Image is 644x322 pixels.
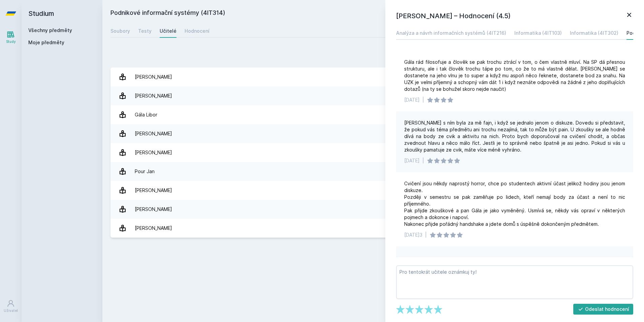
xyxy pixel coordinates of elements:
[110,8,560,19] h2: Podnikové informační systémy (4IT314)
[160,28,176,34] div: Učitelé
[135,146,172,159] div: [PERSON_NAME]
[404,232,422,238] div: [DATE]3
[135,89,172,103] div: [PERSON_NAME]
[110,86,636,105] a: [PERSON_NAME] 2 hodnocení 5.0
[6,39,16,44] div: Study
[110,68,636,86] a: [PERSON_NAME] 8 hodnocení 3.3
[110,181,636,200] a: [PERSON_NAME] 1 hodnocení 5.0
[160,24,176,38] a: Učitelé
[110,162,636,181] a: Pour Jan 5 hodnocení 4.6
[185,24,210,38] a: Hodnocení
[135,127,172,140] div: [PERSON_NAME]
[185,28,210,34] div: Hodnocení
[28,39,64,46] span: Moje předměty
[110,200,636,219] a: [PERSON_NAME] 1 hodnocení 5.0
[110,124,636,143] a: [PERSON_NAME] 2 hodnocení 5.0
[138,28,152,34] div: Testy
[135,203,172,216] div: [PERSON_NAME]
[404,97,420,103] div: [DATE]
[135,70,172,84] div: [PERSON_NAME]
[135,184,172,197] div: [PERSON_NAME]
[404,59,625,92] div: Gála rád filosofuje a člověk se pak trochu ztrácí v tom, o čem vlastně mluví. Na SP dá přesnou st...
[110,143,636,162] a: [PERSON_NAME] 9 hodnocení 4.7
[110,219,636,238] a: [PERSON_NAME] 1 hodnocení 5.0
[110,105,636,124] a: Gála Libor 22 hodnocení 4.5
[4,308,18,313] div: Uživatel
[110,28,130,34] div: Soubory
[138,24,152,38] a: Testy
[422,157,424,164] div: |
[135,108,157,122] div: Gála Libor
[110,24,130,38] a: Soubory
[404,180,625,227] div: Cvičení jsou někdy naprostý horror, chce po studentech aktivní účast jelikož hodiny jsou jenom di...
[425,232,427,238] div: |
[28,27,72,33] a: Všechny předměty
[135,165,155,178] div: Pour Jan
[135,221,172,235] div: [PERSON_NAME]
[404,119,625,153] div: [PERSON_NAME] s ním byla za mě fajn, i když se jednalo jenom o diskuze. Dovedu si představit, že ...
[1,296,20,317] a: Uživatel
[422,97,424,103] div: |
[404,157,420,164] div: [DATE]
[1,27,20,48] a: Study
